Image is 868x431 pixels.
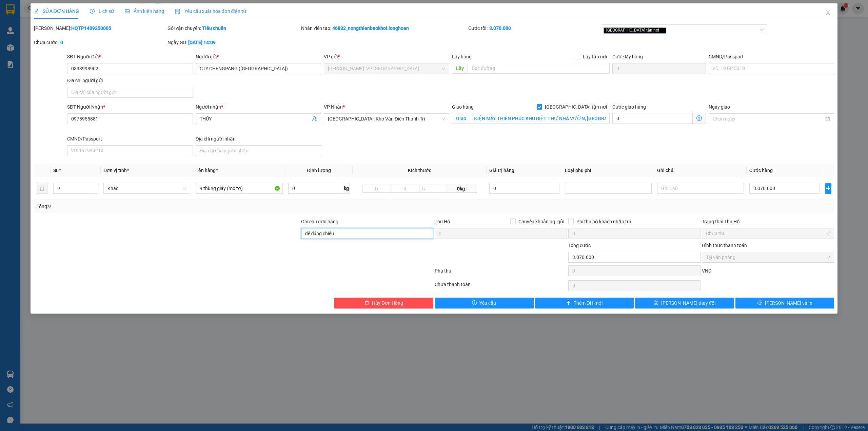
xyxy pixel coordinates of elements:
[34,39,166,46] div: Chưa cước :
[542,103,610,111] span: [GEOGRAPHIC_DATA] tận nơi
[328,63,445,74] span: Hồ Chí Minh: VP Quận Tân Phú
[60,40,63,45] b: 0
[566,300,571,306] span: plus
[328,114,445,124] span: Hà Nội: Kho Văn Điển Thanh Trì
[434,281,568,293] div: Chưa thanh toán
[391,185,419,193] input: R
[435,298,534,308] button: exclamation-circleYêu cầu
[362,185,391,193] input: D
[188,40,216,45] b: [DATE] 14:09
[468,63,610,74] input: Dọc đường
[364,300,369,306] span: delete
[706,228,830,239] span: Chưa thu
[580,53,610,60] span: Lấy tận nơi
[535,298,634,308] button: plusThêm ĐH mới
[574,218,634,225] span: Phí thu hộ khách nhận trả
[125,9,130,14] span: picture
[825,186,831,191] span: plus
[654,300,658,306] span: save
[702,268,711,274] span: VND
[202,25,226,31] b: Tiêu chuẩn
[818,3,837,22] button: Close
[661,299,715,307] span: [PERSON_NAME] thay đổi
[654,164,747,177] th: Ghi chú
[612,54,643,59] label: Cước lấy hàng
[3,41,104,50] span: Mã đơn: HQTP1409250004
[71,25,111,31] b: HQTP1409250005
[175,8,246,14] span: Yêu cầu xuất hóa đơn điện tử
[37,183,47,194] button: delete
[479,299,496,307] span: Yêu cầu
[196,145,321,156] input: Địa chỉ của người nhận
[107,183,186,193] span: Khác
[709,53,834,60] div: CMND/Passport
[67,53,193,60] div: SĐT Người Gửi
[196,135,321,143] div: Địa chỉ người nhận
[419,185,445,193] input: C
[312,116,317,121] span: user-add
[3,23,52,35] span: [PHONE_NUMBER]
[307,168,331,173] span: Định lượng
[301,24,467,32] div: Nhân viên tạo:
[34,24,166,32] div: [PERSON_NAME]:
[702,243,747,248] label: Hình thức thanh toán
[37,203,335,210] div: Tổng: 9
[660,29,664,32] span: close
[59,23,124,35] span: CÔNG TY TNHH CHUYỂN PHÁT NHANH BẢO AN
[657,183,744,194] input: Ghi Chú
[34,9,39,14] span: edit
[713,115,824,123] input: Ngày giao
[434,267,568,279] div: Phụ thu
[125,8,164,14] span: Ảnh kiện hàng
[90,8,114,14] span: Lịch sử
[452,104,474,110] span: Giao hàng
[343,183,350,194] span: kg
[445,185,477,193] span: 0kg
[196,168,218,173] span: Tên hàng
[452,113,470,124] span: Giao
[175,9,180,14] img: icon
[324,104,343,110] span: VP Nhận
[604,27,666,34] span: [GEOGRAPHIC_DATA] tận nơi
[452,54,472,59] span: Lấy hàng
[372,299,403,307] span: Hủy Đơn Hàng
[43,14,137,21] span: Ngày in phiếu: 13:56 ngày
[516,218,567,225] span: Chuyển khoản ng. gửi
[452,63,468,74] span: Lấy
[489,168,514,173] span: Giá trị hàng
[574,299,603,307] span: Thêm ĐH mới
[735,298,834,308] button: printer[PERSON_NAME] và In
[332,25,409,31] b: 46832_nongthienbaokhoi.longhoan
[470,113,610,124] input: Giao tận nơi
[749,168,773,173] span: Cước hàng
[612,113,693,124] input: Cước giao hàng
[301,228,433,239] input: Ghi chú đơn hàng
[196,103,321,111] div: Người nhận
[67,103,193,111] div: SĐT Người Nhận
[612,63,706,74] input: Cước lấy hàng
[706,252,830,262] span: Tại văn phòng
[196,53,321,60] div: Người gửi
[472,300,477,306] span: exclamation-circle
[167,24,300,32] div: Gói vận chuyển:
[196,183,282,194] input: VD: Bàn, Ghế
[435,219,450,224] span: Thu Hộ
[324,53,449,60] div: VP gửi
[34,8,79,14] span: SỬA ĐƠN HÀNG
[53,168,59,173] span: SL
[489,25,511,31] b: 3.070.000
[825,10,831,15] span: close
[408,168,431,173] span: Kích thước
[301,219,338,224] label: Ghi chú đơn hàng
[67,77,193,84] div: Địa chỉ người gửi
[19,23,36,29] strong: CSKH:
[757,300,762,306] span: printer
[635,298,734,308] button: save[PERSON_NAME] thay đổi
[167,39,300,46] div: Ngày GD:
[67,87,193,98] input: Địa chỉ của người gửi
[825,183,831,194] button: plus
[334,298,433,308] button: deleteHủy Đơn Hàng
[67,135,193,143] div: CMND/Passport
[568,243,591,248] span: Tổng cước
[562,164,654,177] th: Loại phụ phí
